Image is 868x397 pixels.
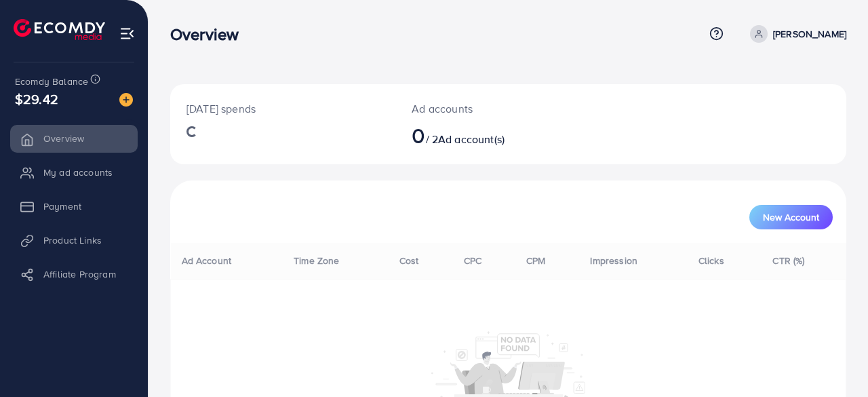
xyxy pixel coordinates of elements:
img: menu [119,26,135,41]
span: $29.42 [15,89,58,109]
p: Ad accounts [412,100,548,117]
p: [PERSON_NAME] [773,26,846,42]
span: 0 [412,119,425,151]
span: Ecomdy Balance [15,75,88,88]
h3: Overview [170,24,250,44]
h2: / 2 [412,122,548,148]
span: Ad account(s) [438,132,505,147]
img: logo [14,19,105,40]
span: New Account [763,212,819,222]
img: image [119,93,133,107]
p: [DATE] spends [186,100,379,117]
a: [PERSON_NAME] [745,25,846,43]
button: New Account [749,205,833,229]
